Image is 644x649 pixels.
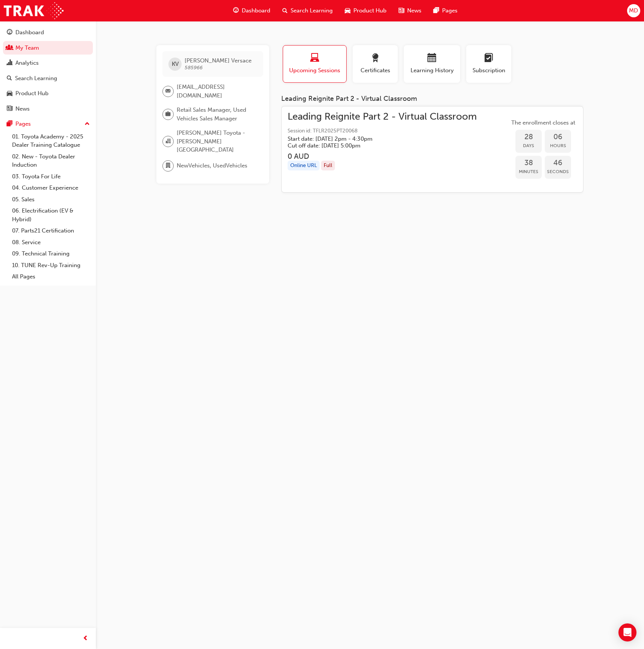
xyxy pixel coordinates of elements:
[618,623,636,641] div: Open Intercom Messenger
[515,133,542,141] span: 28
[9,237,93,248] a: 08. Service
[15,89,48,98] div: Product Hub
[242,6,270,15] span: Dashboard
[3,117,93,131] button: Pages
[15,120,31,128] div: Pages
[177,129,257,154] span: [PERSON_NAME] Toyota - [PERSON_NAME][GEOGRAPHIC_DATA]
[177,106,257,123] span: Retail Sales Manager, Used Vehicles Sales Manager
[288,152,477,161] h3: 0 AUD
[515,167,542,176] span: Minutes
[3,41,93,55] a: My Team
[545,159,571,167] span: 46
[3,24,93,117] button: DashboardMy TeamAnalyticsSearch LearningProduct HubNews
[165,109,171,119] span: briefcase-icon
[399,6,404,15] span: news-icon
[3,56,93,70] a: Analytics
[358,66,392,75] span: Certificates
[7,29,12,36] span: guage-icon
[371,53,380,64] span: award-icon
[509,119,577,127] span: The enrollment closes at
[9,131,93,151] a: 01. Toyota Academy - 2025 Dealer Training Catalogue
[627,4,640,17] button: MD
[9,205,93,225] a: 06. Electrification (EV & Hybrid)
[9,151,93,171] a: 02. New - Toyota Dealer Induction
[9,260,93,271] a: 10. TUNE Rev-Up Training
[233,6,239,15] span: guage-icon
[288,142,465,149] h5: Cut off date: [DATE] 5:00pm
[545,141,571,150] span: Hours
[185,64,203,71] span: 585966
[165,87,171,96] span: email-icon
[177,83,257,100] span: [EMAIL_ADDRESS][DOMAIN_NAME]
[345,6,350,15] span: car-icon
[289,66,341,75] span: Upcoming Sessions
[515,141,542,150] span: Days
[288,135,465,142] h5: Start date: [DATE] 2pm - 4:30pm
[7,121,12,128] span: pages-icon
[427,53,436,64] span: calendar-icon
[629,6,638,15] span: MD
[15,105,30,113] div: News
[7,60,12,67] span: chart-icon
[392,3,427,18] a: news-iconNews
[545,167,571,176] span: Seconds
[7,106,12,112] span: news-icon
[353,45,398,83] button: Certificates
[339,3,392,18] a: car-iconProduct Hub
[9,194,93,205] a: 05. Sales
[172,60,179,68] span: KV
[7,45,12,52] span: people-icon
[442,6,458,15] span: Pages
[7,75,12,82] span: search-icon
[291,6,333,15] span: Search Learning
[3,102,93,116] a: News
[310,53,319,64] span: laptop-icon
[7,90,12,97] span: car-icon
[433,6,439,15] span: pages-icon
[15,59,39,67] div: Analytics
[3,71,93,85] a: Search Learning
[165,137,171,146] span: organisation-icon
[288,112,477,121] span: Leading Reignite Part 2 - Virtual Classroom
[288,112,577,187] a: Leading Reignite Part 2 - Virtual ClassroomSession id: TFLR2025PT20068Start date: [DATE] 2pm - 4:...
[177,161,247,170] span: NewVehicles, UsedVehicles
[466,45,511,83] button: Subscription
[515,159,542,167] span: 38
[407,6,421,15] span: News
[281,95,583,103] div: Leading Reignite Part 2 - Virtual Classroom
[9,271,93,283] a: All Pages
[288,161,320,171] div: Online URL
[185,57,252,64] span: [PERSON_NAME] Versace
[321,161,335,171] div: Full
[282,6,288,15] span: search-icon
[85,119,90,129] span: up-icon
[227,3,276,18] a: guage-iconDashboard
[83,634,88,643] span: prev-icon
[409,66,455,75] span: Learning History
[3,87,93,100] a: Product Hub
[3,26,93,40] a: Dashboard
[4,2,64,19] img: Trak
[165,161,171,171] span: department-icon
[288,127,477,135] span: Session id: TFLR2025PT20068
[545,133,571,141] span: 06
[427,3,464,18] a: pages-iconPages
[9,225,93,237] a: 07. Parts21 Certification
[404,45,460,83] button: Learning History
[472,66,506,75] span: Subscription
[484,53,493,64] span: learningplan-icon
[9,248,93,260] a: 09. Technical Training
[276,3,339,18] a: search-iconSearch Learning
[283,45,347,83] button: Upcoming Sessions
[353,6,386,15] span: Product Hub
[9,182,93,194] a: 04. Customer Experience
[15,28,44,37] div: Dashboard
[9,171,93,182] a: 03. Toyota For Life
[15,74,57,83] div: Search Learning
